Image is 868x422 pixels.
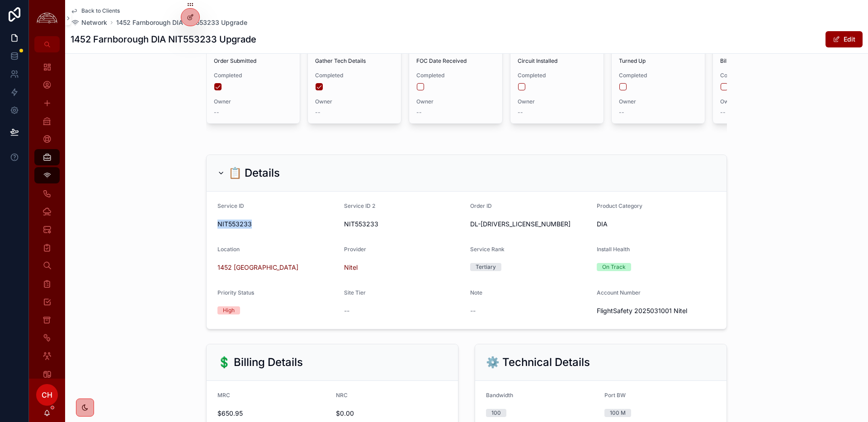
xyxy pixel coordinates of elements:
span: $0.00 [336,409,447,418]
a: TaskBilling VerifiedCompletedOwner-- [712,39,807,124]
span: Order ID [470,202,492,209]
div: 100 M [610,409,626,417]
a: TaskOrder SubmittedCompletedOwner-- [206,39,300,124]
a: 1452 Farnborough DIA NIT553233 Upgrade [116,18,247,27]
div: 100 [491,409,501,417]
a: TaskTurned UpCompletedOwner-- [611,39,705,124]
a: TaskFOC Date ReceivedCompletedOwner-- [409,39,503,124]
span: -- [720,109,726,116]
div: On Track [602,263,626,271]
span: Site Tier [344,289,366,296]
span: Note [470,289,482,296]
span: Install Health [597,246,630,253]
h2: ⚙️ Technical Details [486,355,590,370]
span: -- [416,109,422,116]
span: Owner [720,98,799,105]
div: scrollable content [29,52,65,379]
span: -- [619,109,624,116]
span: -- [518,109,523,116]
h2: 💲 Billing Details [217,355,303,370]
span: CH [42,389,52,400]
span: Location [217,246,240,253]
span: $650.95 [217,409,329,418]
span: -- [214,109,219,116]
span: Owner [214,98,292,105]
a: TaskGather Tech DetailsCompletedOwner-- [307,39,401,124]
span: NRC [336,392,348,399]
span: Product Category [597,202,642,209]
span: Owner [518,98,596,105]
span: Completed [518,72,596,79]
span: Completed [315,72,394,79]
span: Completed [214,72,292,79]
a: Back to Clients [71,7,120,14]
a: 1452 [GEOGRAPHIC_DATA] [217,263,298,272]
span: NIT553233 [217,220,337,229]
span: Gather Tech Details [315,57,394,65]
a: TaskCircuit InstalledCompletedOwner-- [510,39,604,124]
span: Service Rank [470,246,505,253]
span: NIT553233 [344,220,463,229]
span: Back to Clients [81,7,120,14]
span: Owner [315,98,394,105]
span: DL-[DRIVERS_LICENSE_NUMBER] [470,220,590,229]
span: Priority Status [217,289,254,296]
span: Owner [416,98,495,105]
span: FOC Date Received [416,57,495,65]
span: -- [470,306,476,315]
span: Bandwidth [486,392,513,399]
span: Port BW [604,392,626,399]
div: Tertiary [476,263,496,271]
h2: 📋 Details [228,166,280,180]
div: High [223,306,235,314]
a: Nitel [344,263,358,272]
button: Edit [826,31,863,47]
span: Service ID [217,202,244,209]
span: Owner [619,98,698,105]
span: Network [81,18,107,27]
span: Billing Verified [720,57,799,65]
span: Order Submitted [214,57,292,65]
span: Circuit Installed [518,57,596,65]
span: Completed [720,72,799,79]
span: Completed [416,72,495,79]
a: Network [71,18,107,27]
span: -- [344,306,349,315]
img: App logo [34,11,60,25]
h1: 1452 Farnborough DIA NIT553233 Upgrade [71,33,256,46]
span: DIA [597,220,608,229]
span: Service ID 2 [344,202,375,209]
span: -- [315,109,321,116]
span: Completed [619,72,698,79]
span: Account Number [597,289,641,296]
span: FlightSafety ‭2025031001‬ Nitel [597,306,687,315]
span: Turned Up [619,57,698,65]
span: MRC [217,392,230,399]
span: Provider [344,246,366,253]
